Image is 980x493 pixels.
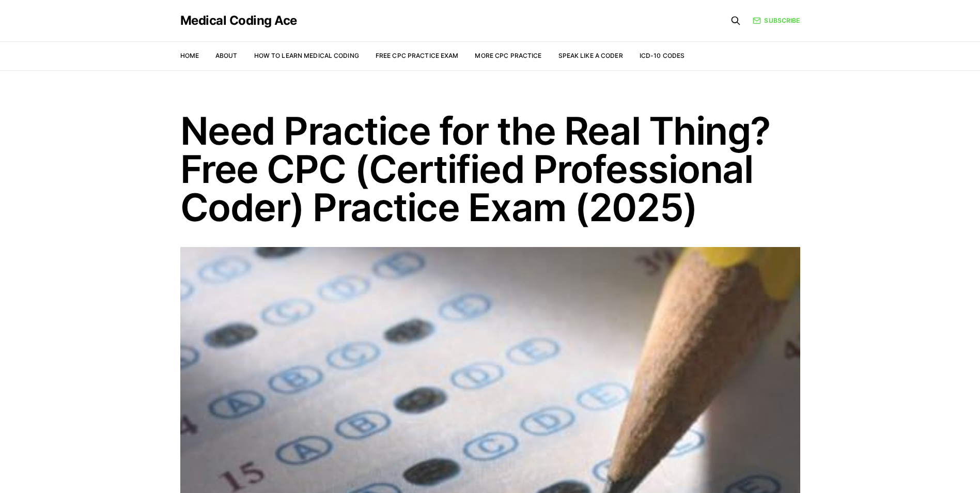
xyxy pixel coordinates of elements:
h1: Need Practice for the Real Thing? Free CPC (Certified Professional Coder) Practice Exam (2025) [180,112,800,226]
a: More CPC Practice [475,52,541,59]
a: Subscribe [753,16,800,25]
a: ICD-10 Codes [640,52,685,59]
a: Speak Like a Coder [558,52,623,59]
a: Home [180,52,199,59]
a: How to Learn Medical Coding [254,52,359,59]
a: About [215,52,238,59]
a: Medical Coding Ace [180,14,297,27]
a: Free CPC Practice Exam [376,52,459,59]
